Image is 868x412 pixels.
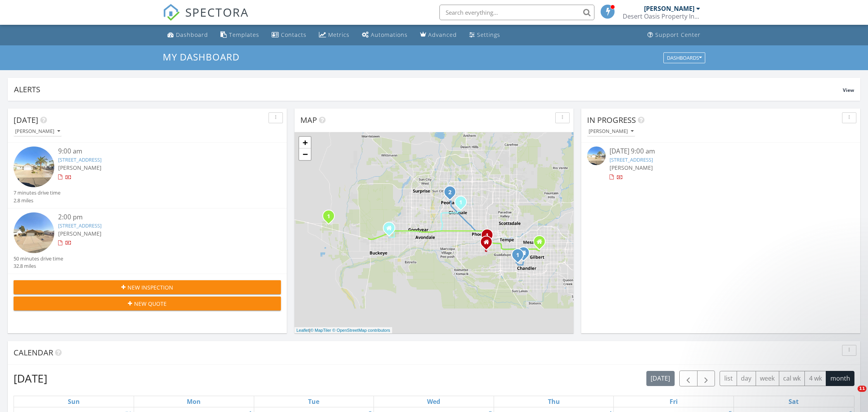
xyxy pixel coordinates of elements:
div: Support Center [655,31,701,38]
div: 50 minutes drive time [14,255,63,262]
a: 9:00 am [STREET_ADDRESS] [PERSON_NAME] 7 minutes drive time 2.8 miles [14,147,281,204]
div: [PERSON_NAME] [589,129,634,134]
div: Dashboards [667,55,702,60]
a: Contacts [269,28,310,42]
div: Contacts [281,31,307,38]
span: [PERSON_NAME] [58,230,102,237]
a: [STREET_ADDRESS] [610,156,653,163]
div: Dashboard [176,31,208,38]
div: 1708 N Jay St , Chandler AZ 85225 [524,253,528,257]
span: [DATE] [14,115,38,125]
span: Map [300,115,317,125]
button: Next month [697,371,715,386]
a: Sunday [66,396,81,407]
i: 2 [448,190,451,195]
span: In Progress [587,115,636,125]
a: 2:00 pm [STREET_ADDRESS] [PERSON_NAME] 50 minutes drive time 32.8 miles [14,212,281,270]
i: 1 [486,233,489,238]
div: Alerts [14,84,843,95]
i: 1 [327,214,330,219]
span: 11 [858,386,866,392]
a: [DATE] 9:00 am [STREET_ADDRESS] [PERSON_NAME] [587,147,854,181]
div: 3767 N 363rd Ave, Tonopah, AZ 85354 [329,216,333,221]
a: Templates [217,28,262,42]
iframe: Intercom live chat [842,386,860,404]
span: New Quote [134,300,167,308]
a: Automations (Basic) [359,28,411,42]
div: 4228 S 19th Pl, Phoenix, AZ 85040 [487,235,492,240]
span: View [843,87,854,93]
a: Monday [185,396,202,407]
a: Friday [668,396,679,407]
span: SPECTORA [185,4,249,20]
a: SPECTORA [163,10,249,27]
a: Support Center [644,28,704,42]
i: 1 [459,200,462,205]
a: Leaflet [296,328,309,333]
a: © OpenStreetMap contributors [332,328,390,333]
a: Settings [466,28,503,42]
div: Metrics [328,31,350,38]
div: 7300 N 51st Ave D212, Glendale, AZ 85301 [461,202,465,207]
img: The Best Home Inspection Software - Spectora [163,4,180,21]
a: Dashboard [164,28,211,42]
a: Wednesday [425,396,442,407]
a: [STREET_ADDRESS] [58,156,102,163]
a: Zoom in [299,137,311,148]
div: 32.8 miles [14,262,63,270]
a: [STREET_ADDRESS] [58,222,102,229]
a: Thursday [546,396,561,407]
button: [PERSON_NAME] [587,126,635,137]
a: Tuesday [307,396,321,407]
div: [PERSON_NAME] [644,5,694,12]
div: 2535 E Jacinto Ave , Mesa AZ 85204 [539,241,544,246]
span: Calendar [14,347,53,358]
div: Templates [229,31,259,38]
i: 1 [516,253,519,258]
button: Previous month [679,371,697,386]
a: Metrics [316,28,353,42]
img: streetview [14,147,54,187]
div: Settings [477,31,500,38]
button: New Inspection [14,280,281,294]
div: | [294,327,392,334]
div: Automations [371,31,408,38]
div: 1301 S 223rd Dr, Buckeye AZ 85326 [389,228,394,233]
input: Search everything... [439,5,594,20]
div: Desert Oasis Property Inspections [623,12,700,20]
a: Advanced [417,28,460,42]
div: Advanced [428,31,457,38]
a: Zoom out [299,148,311,160]
img: streetview [14,212,54,253]
button: Dashboards [663,52,705,63]
div: 2.8 miles [14,197,60,204]
h2: [DATE] [14,371,47,386]
button: [PERSON_NAME] [14,126,62,137]
div: [PERSON_NAME] [15,129,60,134]
iframe: Intercom notifications message [713,337,868,391]
span: [PERSON_NAME] [610,164,653,171]
div: 2:00 pm [58,212,259,222]
a: © MapTiler [310,328,331,333]
button: New Quote [14,297,281,310]
div: 2518 W Orchid Ln, Chandler, AZ 85224 [518,255,522,259]
span: [PERSON_NAME] [58,164,102,171]
div: 1802 E Donner Dr, Phoenix AZ 85042 [486,242,491,247]
img: streetview [587,147,606,165]
a: Saturday [787,396,800,407]
button: [DATE] [646,371,675,386]
span: New Inspection [127,283,173,291]
div: 11231 N 77th Dr, Peoria, AZ 85345 [450,192,455,197]
div: 9:00 am [58,147,259,156]
div: 7 minutes drive time [14,189,60,197]
div: [DATE] 9:00 am [610,147,832,156]
span: My Dashboard [163,50,239,63]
